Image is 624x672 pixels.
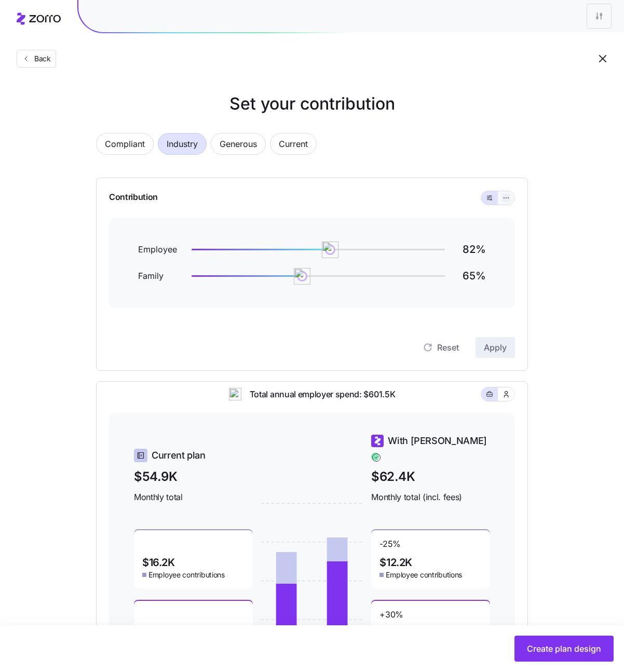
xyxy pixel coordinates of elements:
[294,268,310,285] img: ai-icon.png
[371,467,490,486] span: $62.4K
[152,448,206,463] span: Current plan
[138,270,180,283] span: Family
[109,191,158,205] span: Contribution
[229,388,241,400] img: ai-icon.png
[17,50,56,68] button: Back
[514,636,614,662] button: Create plan design
[241,388,395,401] span: Total annual employer spend: $601.5K
[386,570,462,580] span: Employee contributions
[134,491,253,504] span: Monthly total
[55,91,569,116] h1: Set your contribution
[148,570,225,580] span: Employee contributions
[414,337,467,358] button: Reset
[527,642,601,655] span: Create plan design
[30,53,51,64] span: Back
[134,467,253,486] span: $54.9K
[220,133,257,154] span: Generous
[457,269,486,283] h2: 65 %
[142,557,175,568] span: $16.2K
[476,337,515,358] button: Apply
[457,243,486,257] h2: 82 %
[96,133,154,155] button: Compliant
[167,133,198,154] span: Industry
[211,133,266,155] button: Generous
[371,491,490,504] span: Monthly total (incl. fees)
[158,133,207,155] button: Industry
[379,557,412,568] span: $12.2K
[138,243,180,256] span: Employee
[279,133,308,154] span: Current
[322,241,338,258] img: ai-icon.png
[437,341,459,354] span: Reset
[105,133,145,154] span: Compliant
[270,133,317,155] button: Current
[484,341,507,354] span: Apply
[379,609,403,626] span: + 30 %
[379,539,401,555] span: -25 %
[388,434,487,448] span: With [PERSON_NAME]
